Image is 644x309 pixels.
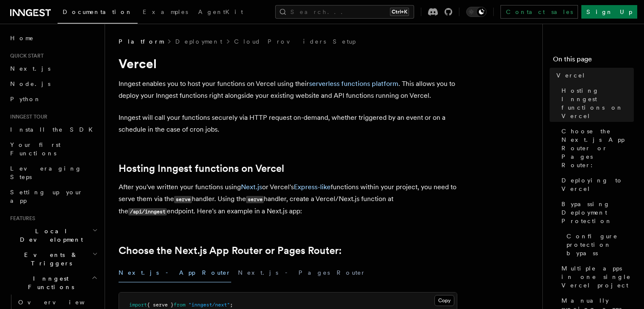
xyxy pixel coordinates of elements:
[241,183,262,191] a: Next.js
[174,196,192,203] code: serve
[63,8,133,15] span: Documentation
[553,54,634,68] h4: On this page
[234,37,356,46] a: Cloud Providers Setup
[119,78,457,102] p: Inngest enables you to host your functions on Vercel using their . This allows you to deploy your...
[7,30,100,46] a: Home
[7,137,100,161] a: Your first Functions
[7,223,100,247] button: Local Development
[119,245,342,257] a: Choose the Next.js App Router or Pages Router:
[561,176,634,193] span: Deploying to Vercel
[294,183,331,191] a: Express-like
[561,127,634,169] span: Choose the Next.js App Router or Pages Router:
[230,302,233,308] span: ;
[10,126,98,133] span: Install the SDK
[558,83,634,124] a: Hosting Inngest functions on Vercel
[558,261,634,293] a: Multiple apps in one single Vercel project
[7,215,35,222] span: Features
[7,91,100,107] a: Python
[10,96,41,102] span: Python
[138,3,193,23] a: Examples
[275,5,414,19] button: Search...Ctrl+K
[10,34,34,42] span: Home
[238,263,366,282] button: Next.js - Pages Router
[553,68,634,83] a: Vercel
[434,295,454,306] button: Copy
[119,263,231,282] button: Next.js - App Router
[7,247,100,271] button: Events & Triggers
[558,173,634,196] a: Deploying to Vercel
[7,52,44,59] span: Quick start
[309,80,398,88] a: serverless functions platform
[119,37,163,46] span: Platform
[466,7,486,17] button: Toggle dark mode
[193,3,248,23] a: AgentKit
[10,141,61,157] span: Your first Functions
[558,196,634,229] a: Bypassing Deployment Protection
[128,208,167,215] code: /api/inngest
[188,302,230,308] span: "inngest/next"
[7,161,100,185] a: Leveraging Steps
[581,5,637,19] a: Sign Up
[10,189,83,204] span: Setting up your app
[390,8,409,16] kbd: Ctrl+K
[119,163,284,174] a: Hosting Inngest functions on Vercel
[58,3,138,24] a: Documentation
[7,122,100,137] a: Install the SDK
[556,71,586,80] span: Vercel
[198,8,243,15] span: AgentKit
[10,80,50,87] span: Node.js
[558,124,634,173] a: Choose the Next.js App Router or Pages Router:
[561,264,634,290] span: Multiple apps in one single Vercel project
[561,200,634,225] span: Bypassing Deployment Protection
[119,56,457,71] h1: Vercel
[7,251,92,268] span: Events & Triggers
[567,232,634,257] span: Configure protection bypass
[175,37,222,46] a: Deployment
[143,8,188,15] span: Examples
[7,76,100,91] a: Node.js
[7,61,100,76] a: Next.js
[561,86,634,120] span: Hosting Inngest functions on Vercel
[563,229,634,261] a: Configure protection bypass
[7,185,100,208] a: Setting up your app
[119,112,457,135] p: Inngest will call your functions securely via HTTP request on-demand, whether triggered by an eve...
[7,227,92,244] span: Local Development
[147,302,174,308] span: { serve }
[246,196,264,203] code: serve
[174,302,185,308] span: from
[7,274,91,291] span: Inngest Functions
[7,113,47,120] span: Inngest tour
[10,165,82,180] span: Leveraging Steps
[7,271,100,295] button: Inngest Functions
[500,5,578,19] a: Contact sales
[119,181,457,218] p: After you've written your functions using or Vercel's functions within your project, you need to ...
[18,299,105,306] span: Overview
[129,302,147,308] span: import
[10,65,50,72] span: Next.js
